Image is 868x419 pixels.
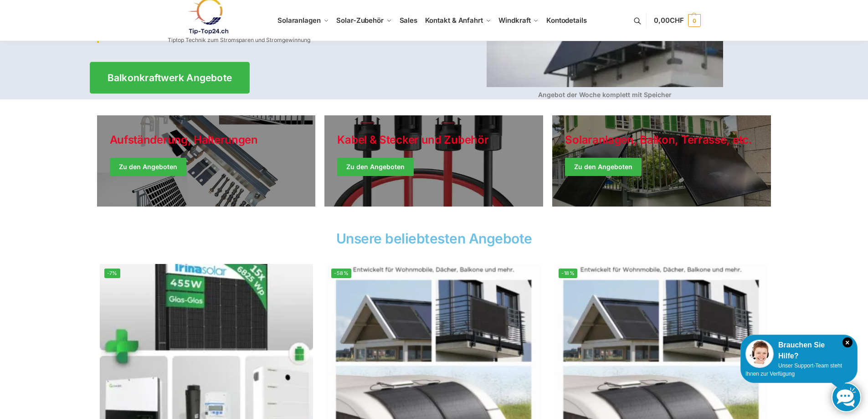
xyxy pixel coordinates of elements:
[97,115,316,207] a: Holiday Style
[842,337,853,347] i: Schließen
[336,16,384,25] span: Solar-Zubehör
[425,16,483,25] span: Kontakt & Anfahrt
[277,16,321,25] span: Solaranlagen
[97,232,771,245] h2: Unsere beliebtesten Angebote
[654,7,700,34] a: 0,00CHF 0
[168,37,310,43] p: Tiptop Technik zum Stromsparen und Stromgewinnung
[400,16,418,25] span: Sales
[745,362,842,377] span: Unser Support-Team steht Ihnen zur Verfügung
[90,62,250,93] a: Balkonkraftwerk Angebote
[745,340,853,362] div: Brauchen Sie Hilfe?
[546,16,587,25] span: Kontodetails
[688,14,701,27] span: 0
[552,115,771,207] a: Winter Jackets
[654,16,683,25] span: 0,00
[745,340,774,368] img: Customer service
[498,16,530,25] span: Windkraft
[324,115,543,207] a: Holiday Style
[107,73,232,83] span: Balkonkraftwerk Angebote
[670,16,684,25] span: CHF
[538,91,672,98] strong: Angebot der Woche komplett mit Speicher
